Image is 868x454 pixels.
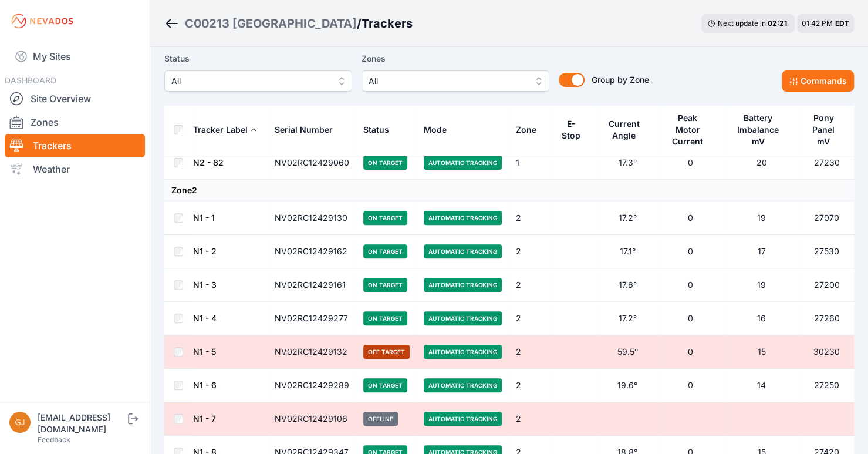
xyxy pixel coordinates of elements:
nav: Breadcrumb [164,8,413,39]
button: Mode [424,116,456,144]
button: All [164,70,352,92]
button: Pony Panel mV [806,104,847,156]
td: 15 [724,335,799,369]
a: Zones [5,110,145,134]
a: N1 - 1 [193,213,215,223]
button: Commands [782,70,854,92]
button: Serial Number [275,116,342,144]
button: Zone [516,116,546,144]
span: Automatic Tracking [424,412,502,426]
label: Status [164,52,352,66]
span: Off Target [363,345,410,359]
span: Offline [363,412,398,426]
span: On Target [363,244,407,258]
td: NV02RC12429132 [268,335,356,369]
div: Serial Number [275,124,333,136]
td: 0 [658,268,724,302]
td: 27250 [799,369,854,402]
span: On Target [363,156,407,170]
td: 27530 [799,235,854,268]
td: 59.5° [597,335,657,369]
td: 0 [658,146,724,180]
button: Current Angle [604,110,650,150]
div: Peak Motor Current [665,112,710,147]
span: All [171,74,329,88]
td: 19 [724,268,799,302]
span: All [369,74,526,88]
div: Pony Panel mV [806,112,840,147]
div: Zone [516,124,536,136]
td: NV02RC12429106 [268,402,356,436]
td: 17.3° [597,146,657,180]
span: On Target [363,211,407,225]
button: Battery Imbalance mV [731,104,792,156]
td: 2 [509,402,553,436]
div: Tracker Label [193,124,248,136]
td: 0 [658,335,724,369]
span: / [357,15,362,32]
a: N1 - 7 [193,413,216,423]
span: DASHBOARD [5,75,56,85]
span: 01:42 PM [802,19,833,28]
td: NV02RC12429161 [268,268,356,302]
div: Mode [424,124,447,136]
h3: Trackers [362,15,413,32]
td: 30230 [799,335,854,369]
button: Status [363,116,398,144]
div: Status [363,124,389,136]
span: Automatic Tracking [424,378,502,392]
td: 17.2° [597,302,657,335]
button: All [362,70,549,92]
td: 16 [724,302,799,335]
td: 2 [509,268,553,302]
td: 20 [724,146,799,180]
img: Nevados [9,12,75,31]
span: Automatic Tracking [424,156,502,170]
span: Automatic Tracking [424,345,502,359]
label: Zones [362,52,549,66]
td: 2 [509,201,553,235]
div: [EMAIL_ADDRESS][DOMAIN_NAME] [38,412,126,435]
td: NV02RC12429130 [268,201,356,235]
td: 17.1° [597,235,657,268]
a: N1 - 6 [193,380,217,390]
a: N2 - 82 [193,157,224,167]
td: 0 [658,201,724,235]
button: Peak Motor Current [665,104,717,156]
a: C00213 [GEOGRAPHIC_DATA] [185,15,357,32]
span: On Target [363,311,407,325]
td: 27070 [799,201,854,235]
td: NV02RC12429162 [268,235,356,268]
a: Feedback [38,435,70,444]
a: Trackers [5,134,145,157]
a: N1 - 5 [193,347,216,357]
td: 17.6° [597,268,657,302]
span: EDT [835,19,849,28]
td: 17.2° [597,201,657,235]
td: 14 [724,369,799,402]
a: N1 - 3 [193,280,217,290]
span: Next update in [718,19,766,28]
td: Zone 2 [164,180,854,201]
button: Tracker Label [193,116,257,144]
span: Group by Zone [592,75,649,85]
td: 27230 [799,146,854,180]
img: gjdavis@borregosolar.com [9,412,31,433]
span: Automatic Tracking [424,244,502,258]
td: NV02RC12429277 [268,302,356,335]
td: 27200 [799,268,854,302]
td: 0 [658,235,724,268]
a: My Sites [5,42,145,70]
span: On Target [363,278,407,292]
td: 0 [658,302,724,335]
a: N1 - 2 [193,246,217,256]
td: 19 [724,201,799,235]
td: 2 [509,302,553,335]
span: Automatic Tracking [424,278,502,292]
a: Site Overview [5,87,145,110]
span: Automatic Tracking [424,311,502,325]
div: Current Angle [604,118,643,142]
div: E-Stop [560,118,582,142]
td: 0 [658,369,724,402]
